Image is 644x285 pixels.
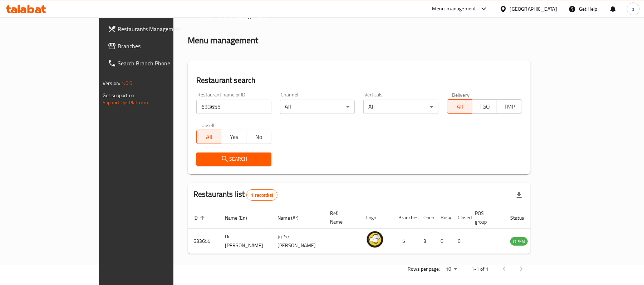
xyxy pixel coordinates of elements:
[471,265,488,274] p: 1-1 of 1
[121,79,132,88] span: 1.0.0
[221,130,246,144] button: Yes
[103,79,120,88] span: Version:
[202,155,266,164] span: Search
[432,5,476,13] div: Menu-management
[249,132,269,142] span: No
[272,229,324,254] td: دكتور [PERSON_NAME]
[452,229,469,254] td: 0
[193,214,207,222] span: ID
[118,42,201,50] span: Branches
[247,192,277,199] span: 1 record(s)
[632,5,634,13] span: z
[393,207,418,229] th: Branches
[510,237,528,246] span: OPEN
[280,100,355,114] div: All
[366,231,384,249] img: Dr Chef
[103,98,148,107] a: Support.OpsPlatform
[510,5,557,13] div: [GEOGRAPHIC_DATA]
[500,101,519,112] span: TMP
[219,12,266,20] span: Menu management
[196,100,271,114] input: Search for restaurant name or ID..
[219,229,272,254] td: Dr [PERSON_NAME]
[102,20,207,37] a: Restaurants Management
[102,55,207,72] a: Search Branch Phone
[497,99,522,114] button: TMP
[393,229,418,254] td: 5
[450,101,470,112] span: All
[188,207,567,254] table: enhanced table
[443,264,460,275] div: Rows per page:
[452,207,469,229] th: Closed
[363,100,438,114] div: All
[475,209,496,226] span: POS group
[196,75,522,86] h2: Restaurant search
[118,59,201,67] span: Search Branch Phone
[103,91,136,100] span: Get support on:
[246,189,277,201] div: Total records count
[435,207,452,229] th: Busy
[472,99,497,114] button: TGO
[246,130,271,144] button: No
[196,130,222,144] button: All
[510,214,534,222] span: Status
[511,186,528,204] div: Export file
[418,207,435,229] th: Open
[118,25,201,33] span: Restaurants Management
[418,229,435,254] td: 3
[447,99,472,114] button: All
[201,122,215,127] label: Upsell
[452,92,470,97] label: Delivery
[360,207,393,229] th: Logo
[408,265,440,274] p: Rows per page:
[225,214,256,222] span: Name (En)
[102,37,207,55] a: Branches
[213,12,216,20] li: /
[188,35,258,46] h2: Menu management
[277,214,308,222] span: Name (Ar)
[330,209,352,226] span: Ref. Name
[196,152,271,166] button: Search
[475,101,495,112] span: TGO
[193,189,277,201] h2: Restaurants list
[224,132,244,142] span: Yes
[435,229,452,254] td: 0
[200,132,219,142] span: All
